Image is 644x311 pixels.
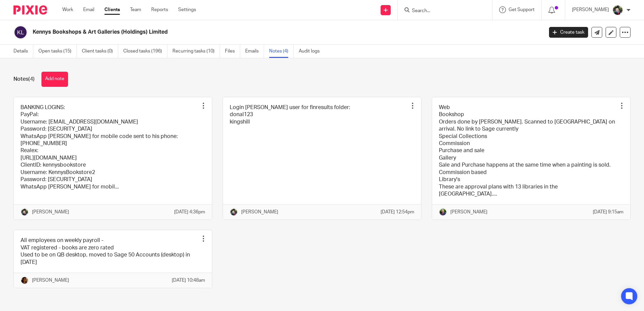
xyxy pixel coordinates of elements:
a: Client tasks (0) [82,45,118,58]
p: [PERSON_NAME] [572,6,609,13]
a: Email [83,6,94,13]
h1: Notes [13,76,35,83]
a: Team [130,6,141,13]
a: Create task [549,27,588,38]
img: Jade.jpeg [612,5,623,15]
a: Clients [104,6,120,13]
a: Audit logs [299,45,325,58]
p: [PERSON_NAME] [241,209,278,215]
img: Jade.jpeg [21,208,29,216]
input: Search [411,8,472,14]
a: Details [13,45,33,58]
p: [DATE] 12:54pm [381,209,414,215]
img: svg%3E [13,25,28,39]
p: [DATE] 9:15am [593,209,623,215]
p: [DATE] 4:36pm [174,209,205,215]
a: Recurring tasks (10) [172,45,220,58]
img: Arvinder.jpeg [21,276,29,284]
img: download.png [439,208,447,216]
p: [PERSON_NAME] [450,209,487,215]
span: (4) [28,76,35,82]
img: Jade.jpeg [230,208,238,216]
p: [PERSON_NAME] [32,277,69,284]
a: Settings [178,6,196,13]
a: Work [62,6,73,13]
a: Emails [245,45,264,58]
h2: Kennys Bookshops & Art Galleries (Holdings) Limited [33,29,438,36]
p: [DATE] 10:48am [172,277,205,284]
a: Open tasks (15) [38,45,77,58]
p: [PERSON_NAME] [32,209,69,215]
a: Notes (4) [269,45,294,58]
button: Add note [41,72,68,87]
span: Get Support [509,7,535,12]
a: Reports [151,6,168,13]
img: Pixie [13,5,47,14]
a: Files [225,45,240,58]
a: Closed tasks (196) [123,45,167,58]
